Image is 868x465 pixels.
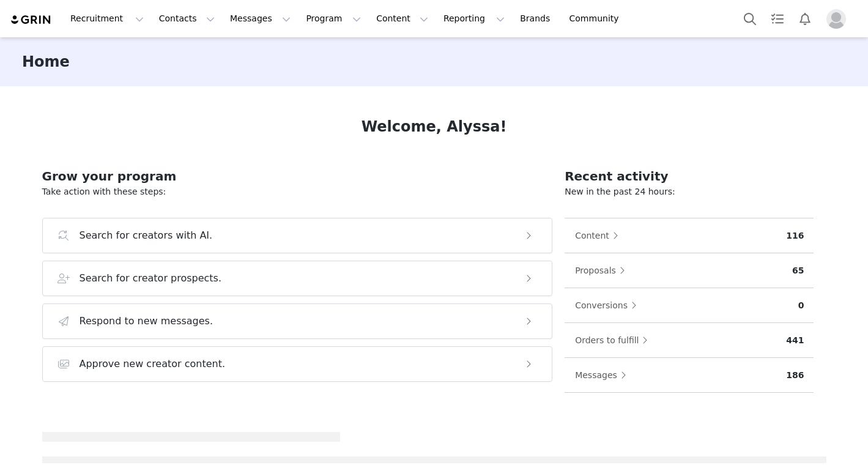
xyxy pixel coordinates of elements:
[10,14,53,26] img: grin logo
[786,229,804,242] p: 116
[764,5,791,32] a: Tasks
[42,346,553,382] button: Approve new creator content.
[80,271,222,286] h3: Search for creator prospects.
[786,334,804,347] p: 441
[80,228,213,243] h3: Search for creators with AI.
[369,5,436,32] button: Content
[792,5,818,32] button: Notifications
[819,9,858,29] button: Profile
[574,226,625,245] button: Content
[42,303,553,339] button: Respond to new messages.
[223,5,298,32] button: Messages
[513,5,561,32] a: Brands
[299,5,368,32] button: Program
[574,330,654,350] button: Orders to fulfill
[565,185,814,198] p: New in the past 24 hours:
[574,296,643,315] button: Conversions
[565,167,814,185] h2: Recent activity
[42,218,553,253] button: Search for creators with AI.
[63,5,151,32] button: Recruitment
[80,357,226,371] h3: Approve new creator content.
[574,261,631,280] button: Proposals
[152,5,222,32] button: Contacts
[786,369,804,382] p: 186
[826,9,846,29] img: placeholder-profile.jpg
[42,167,553,185] h2: Grow your program
[792,264,804,277] p: 65
[22,51,70,73] h3: Home
[436,5,512,32] button: Reporting
[574,365,632,385] button: Messages
[80,314,213,329] h3: Respond to new messages.
[42,261,553,296] button: Search for creator prospects.
[562,5,632,32] a: Community
[362,116,507,138] h1: Welcome, Alyssa!
[736,5,763,32] button: Search
[42,185,553,198] p: Take action with these steps:
[798,299,804,312] p: 0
